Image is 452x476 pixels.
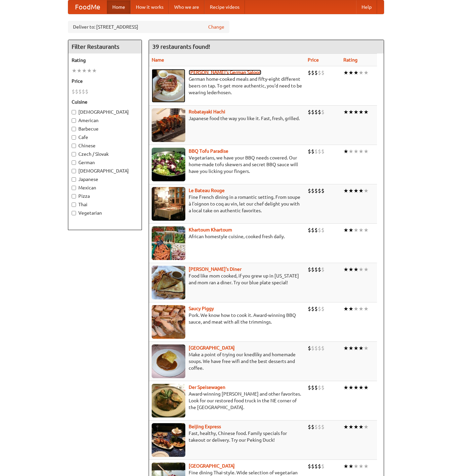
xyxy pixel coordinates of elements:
li: ★ [348,266,353,273]
b: [PERSON_NAME]'s Diner [189,266,241,272]
a: Recipe videos [204,0,245,14]
li: ★ [364,108,369,116]
li: ★ [348,69,353,76]
li: $ [321,187,325,194]
li: $ [318,423,321,431]
li: $ [308,108,311,116]
a: How it works [130,0,169,14]
li: ★ [364,187,369,194]
input: German [72,160,76,165]
a: [GEOGRAPHIC_DATA] [189,463,235,469]
input: Barbecue [72,127,76,131]
li: $ [311,148,314,155]
img: khartoum.jpg [152,226,185,260]
li: ★ [343,187,348,194]
p: Food like mom cooked, if you grew up in [US_STATE] and mom ran a diner. Try our blue plate special! [152,272,302,286]
a: Change [208,24,224,30]
h5: Rating [72,57,138,64]
li: $ [311,305,314,313]
label: Pizza [72,193,138,199]
li: $ [308,463,311,470]
input: [DEMOGRAPHIC_DATA] [72,110,76,114]
li: ★ [359,384,364,391]
li: ★ [359,108,364,116]
li: ★ [343,266,348,273]
li: $ [321,266,325,273]
li: $ [311,187,314,194]
img: speisewagen.jpg [152,384,185,417]
li: $ [314,266,318,273]
li: ★ [348,384,353,391]
li: ★ [364,69,369,76]
li: ★ [348,423,353,431]
li: ★ [353,344,359,352]
li: $ [321,108,325,116]
li: $ [82,88,85,95]
a: Price [308,57,319,63]
label: [DEMOGRAPHIC_DATA] [72,168,138,174]
label: Cafe [72,134,138,141]
li: $ [318,305,321,313]
img: bateaurouge.jpg [152,187,185,221]
p: Make a point of trying our knedlíky and homemade soups. We have free wifi and the best desserts a... [152,351,302,371]
li: ★ [359,305,364,313]
li: $ [308,344,311,352]
p: African homestyle cuisine, cooked fresh daily. [152,233,302,240]
li: $ [321,344,325,352]
li: ★ [348,108,353,116]
li: $ [311,423,314,431]
b: Der Speisewagen [189,385,225,390]
input: Vegetarian [72,211,76,215]
label: Chinese [72,142,138,149]
b: Le Bateau Rouge [189,188,225,193]
b: Khartoum Khartoum [189,227,232,232]
li: ★ [364,266,369,273]
a: Beijing Express [189,424,221,429]
li: $ [318,148,321,155]
li: $ [308,187,311,194]
a: Who we are [169,0,204,14]
li: ★ [359,423,364,431]
li: $ [321,423,325,431]
li: ★ [353,305,359,313]
li: ★ [353,69,359,76]
li: $ [318,108,321,116]
li: ★ [353,108,359,116]
li: ★ [348,187,353,194]
li: ★ [343,344,348,352]
label: Japanese [72,176,138,183]
a: Home [107,0,130,14]
li: $ [321,69,325,76]
li: ★ [343,423,348,431]
li: $ [311,384,314,391]
input: Chinese [72,144,76,148]
li: $ [318,266,321,273]
a: Help [356,0,377,14]
li: ★ [353,148,359,155]
li: $ [321,305,325,313]
div: Deliver to: [STREET_ADDRESS] [68,21,229,33]
li: ★ [82,67,87,74]
b: BBQ Tofu Paradise [189,148,228,154]
li: $ [314,344,318,352]
label: Vegetarian [72,210,138,216]
a: [GEOGRAPHIC_DATA] [189,345,235,351]
a: Name [152,57,164,63]
input: Czech / Slovak [72,152,76,156]
input: Cafe [72,135,76,140]
label: American [72,117,138,124]
img: tofuparadise.jpg [152,148,185,181]
li: ★ [364,463,369,470]
li: $ [308,423,311,431]
li: $ [318,463,321,470]
img: czechpoint.jpg [152,344,185,378]
label: Czech / Slovak [72,151,138,157]
h5: Cuisine [72,99,138,105]
li: ★ [343,69,348,76]
li: $ [321,148,325,155]
li: ★ [359,226,364,234]
li: $ [311,266,314,273]
li: ★ [359,187,364,194]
